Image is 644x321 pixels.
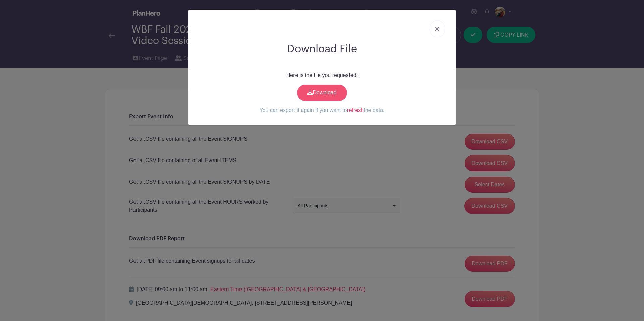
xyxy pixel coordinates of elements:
img: close_button-5f87c8562297e5c2d7936805f587ecaba9071eb48480494691a3f1689db116b3.svg [435,27,439,31]
a: Download [297,85,347,101]
h2: Download File [194,43,450,55]
p: Here is the file you requested: [194,71,450,79]
p: You can export it again if you want to the data. [194,106,450,114]
a: refresh [347,107,364,113]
